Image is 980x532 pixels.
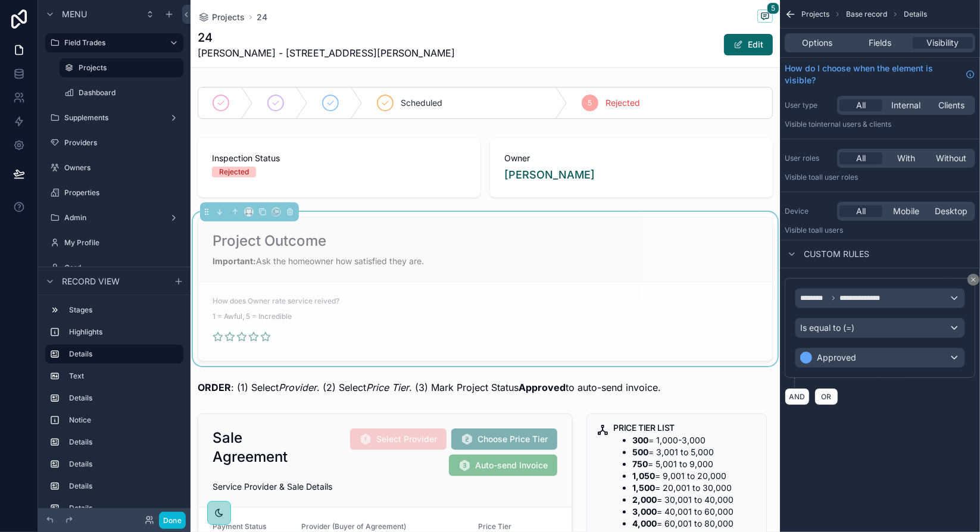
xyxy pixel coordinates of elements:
[767,2,779,14] span: 5
[856,205,866,217] span: All
[815,226,843,234] span: all users
[64,38,160,48] label: Field Trades
[69,481,179,491] label: Details
[69,503,179,513] label: Details
[926,37,959,49] span: Visibility
[64,138,181,148] label: Providers
[785,120,975,129] p: Visible to
[795,318,965,338] button: Is equal to (=)
[45,183,183,202] a: Properties
[64,113,164,123] label: Supplements
[815,173,858,181] span: All user roles
[937,152,967,164] span: Without
[212,11,245,23] span: Projects
[45,108,183,127] a: Supplements
[785,388,810,405] button: AND
[45,133,183,152] a: Providers
[724,34,773,55] button: Edit
[79,88,181,98] label: Dashboard
[785,101,832,110] label: User type
[804,248,869,260] span: Custom rules
[856,99,866,111] span: All
[795,348,965,368] button: Approved
[814,388,838,405] button: OR
[60,83,183,102] a: Dashboard
[64,188,181,198] label: Properties
[45,33,183,52] a: Field Trades
[213,312,292,321] span: 1 = Awful, 5 = Incredible
[785,206,832,216] label: Device
[69,371,179,381] label: Text
[938,99,965,111] span: Clients
[64,263,181,273] label: Card
[69,393,179,403] label: Details
[64,238,181,248] label: My Profile
[257,11,267,23] a: 24
[213,256,424,266] span: Ask the homeowner how satisfied they are.
[213,296,339,305] span: How does Owner rate service reived?
[819,392,834,401] span: OR
[869,37,891,49] span: Fields
[198,11,245,23] a: Projects
[38,295,191,508] div: scrollable content
[856,152,866,164] span: All
[69,437,179,447] label: Details
[79,63,176,73] label: Projects
[69,459,179,469] label: Details
[785,62,961,86] span: How do I choose when the element is visible?
[785,154,832,163] label: User roles
[213,231,326,251] h2: Project Outcome
[159,512,186,529] button: Done
[45,258,183,277] a: Card
[213,256,256,266] strong: Important:
[893,205,919,217] span: Mobile
[892,99,921,111] span: Internal
[801,10,829,19] span: Projects
[45,233,183,252] a: My Profile
[69,305,179,315] label: Stages
[60,58,183,77] a: Projects
[800,322,854,334] span: Is equal to (=)
[817,352,856,364] span: Approved
[69,349,174,359] label: Details
[198,46,455,60] span: [PERSON_NAME] - [STREET_ADDRESS][PERSON_NAME]
[64,163,181,173] label: Owners
[785,226,975,235] p: Visible to
[45,158,183,177] a: Owners
[846,10,887,19] span: Base record
[785,173,975,182] p: Visible to
[815,120,891,129] span: Internal users & clients
[198,29,455,46] h1: 24
[757,10,773,24] button: 5
[935,205,968,217] span: Desktop
[69,415,179,425] label: Notice
[64,213,164,223] label: Admin
[69,327,179,337] label: Highlights
[904,10,927,19] span: Details
[45,208,183,227] a: Admin
[785,62,975,86] a: How do I choose when the element is visible?
[62,276,120,287] span: Record view
[802,37,832,49] span: Options
[62,8,87,20] span: Menu
[897,152,915,164] span: With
